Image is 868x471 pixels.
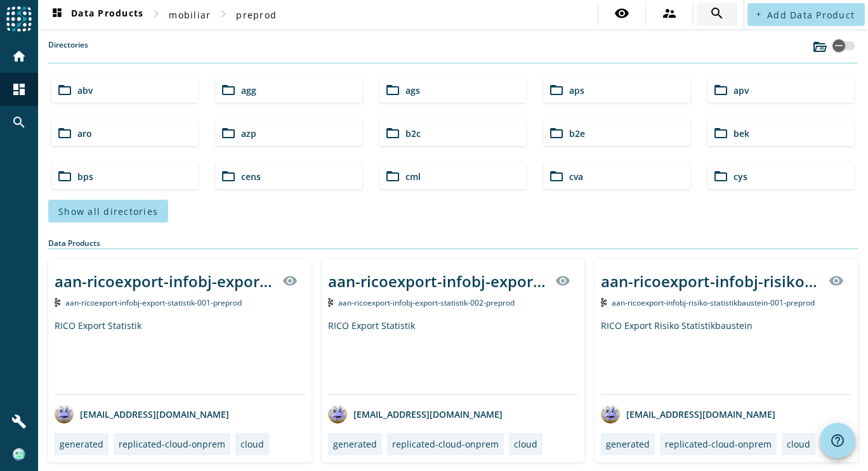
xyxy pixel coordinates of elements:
span: Kafka Topic: aan-ricoexport-infobj-export-statistik-001-preprod [65,297,242,308]
div: RICO Export Statistik [328,319,579,394]
div: generated [606,438,650,450]
button: mobiliar [164,3,216,26]
mat-icon: chevron_right [148,6,164,22]
mat-icon: folder_open [221,82,236,98]
span: Data Products [49,7,143,22]
img: Kafka Topic: aan-ricoexport-infobj-export-statistik-001-preprod [55,298,60,307]
span: aps [569,84,584,96]
mat-icon: chevron_right [216,6,231,22]
span: Add Data Product [767,9,855,21]
div: cloud [514,438,537,450]
mat-icon: folder_open [713,169,728,184]
mat-icon: visibility [829,273,844,288]
mat-icon: supervisor_account [662,6,677,21]
span: aro [77,127,92,139]
mat-icon: search [11,115,27,130]
span: cens [241,171,261,183]
mat-icon: build [11,414,27,429]
span: apv [733,84,749,96]
button: preprod [231,3,282,26]
div: [EMAIL_ADDRESS][DOMAIN_NAME] [55,404,229,423]
img: Kafka Topic: aan-ricoexport-infobj-export-statistik-002-preprod [328,298,334,307]
span: bek [733,127,749,139]
mat-icon: visibility [614,6,629,21]
div: [EMAIL_ADDRESS][DOMAIN_NAME] [601,404,775,423]
mat-icon: help_outline [830,433,845,448]
mat-icon: add [755,11,762,18]
img: Kafka Topic: aan-ricoexport-infobj-risiko-statistikbaustein-001-preprod [601,298,607,307]
label: Directories [48,39,88,63]
mat-icon: folder_open [57,126,72,141]
div: [EMAIL_ADDRESS][DOMAIN_NAME] [328,404,503,423]
img: avatar [55,404,74,423]
mat-icon: folder_open [385,82,400,98]
div: generated [333,438,377,450]
button: Data Products [44,3,148,26]
mat-icon: folder_open [221,169,236,184]
img: avatar [328,404,347,423]
span: b2c [405,127,421,139]
mat-icon: folder_open [221,126,236,141]
div: aan-ricoexport-infobj-export-statistik-001-_stage_ [55,271,275,292]
mat-icon: folder_open [57,82,72,98]
span: b2e [569,127,585,139]
span: abv [77,84,93,96]
div: replicated-cloud-onprem [119,438,225,450]
div: cloud [787,438,810,450]
span: bps [77,171,93,183]
mat-icon: folder_open [713,82,728,98]
mat-icon: dashboard [11,82,27,97]
mat-icon: visibility [555,273,570,288]
div: RICO Export Risiko Statistikbaustein [601,319,852,394]
div: aan-ricoexport-infobj-risiko-statistikbaustein-001-_stage_ [601,271,821,292]
span: ags [405,84,420,96]
span: cva [569,171,583,183]
img: avatar [601,404,620,423]
mat-icon: visibility [282,273,298,288]
span: azp [241,127,256,139]
span: preprod [236,9,277,21]
mat-icon: search [709,6,725,21]
div: RICO Export Statistik [55,319,305,394]
mat-icon: folder_open [713,126,728,141]
button: Add Data Product [747,3,865,26]
mat-icon: folder_open [385,126,400,141]
img: f616d5265df94c154b77b599cfc6dc8a [13,448,25,461]
span: cml [405,171,421,183]
div: aan-ricoexport-infobj-export-statistik-002-_stage_ [328,271,548,292]
span: Show all directories [58,205,158,217]
div: generated [60,438,103,450]
div: replicated-cloud-onprem [392,438,499,450]
button: Show all directories [48,200,168,223]
mat-icon: folder_open [549,82,564,98]
div: Data Products [48,238,858,249]
mat-icon: folder_open [57,169,72,184]
div: replicated-cloud-onprem [665,438,772,450]
div: cloud [240,438,264,450]
mat-icon: folder_open [385,169,400,184]
mat-icon: dashboard [49,7,65,22]
img: spoud-logo.svg [6,6,32,32]
span: Kafka Topic: aan-ricoexport-infobj-risiko-statistikbaustein-001-preprod [612,297,815,308]
mat-icon: folder_open [549,126,564,141]
span: mobiliar [169,9,211,21]
span: cys [733,171,747,183]
span: agg [241,84,256,96]
mat-icon: home [11,49,27,64]
span: Kafka Topic: aan-ricoexport-infobj-export-statistik-002-preprod [338,297,515,308]
mat-icon: folder_open [549,169,564,184]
